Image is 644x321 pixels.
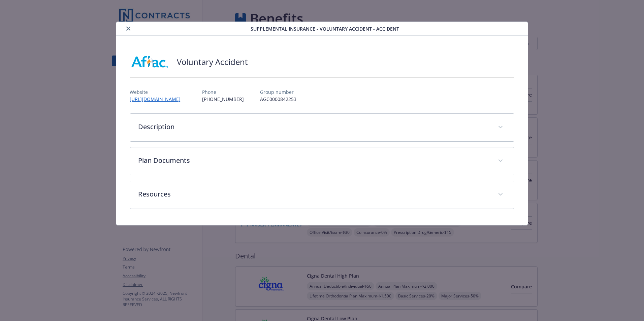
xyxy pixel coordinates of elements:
[130,181,514,209] div: Resources
[251,25,399,32] span: Supplemental Insurance - Voluntary Accident - Accident
[64,22,580,225] div: details for plan Supplemental Insurance - Voluntary Accident - Accident
[260,96,296,103] p: AGC0000842253
[260,88,296,96] p: Group number
[138,189,490,199] p: Resources
[202,96,244,103] p: [PHONE_NUMBER]
[130,52,170,72] img: AFLAC
[177,56,248,68] h2: Voluntary Accident
[130,96,186,102] a: [URL][DOMAIN_NAME]
[138,155,490,166] p: Plan Documents
[130,88,186,96] p: Website
[138,122,490,132] p: Description
[202,88,244,96] p: Phone
[130,147,514,175] div: Plan Documents
[124,25,132,33] button: close
[130,114,514,141] div: Description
